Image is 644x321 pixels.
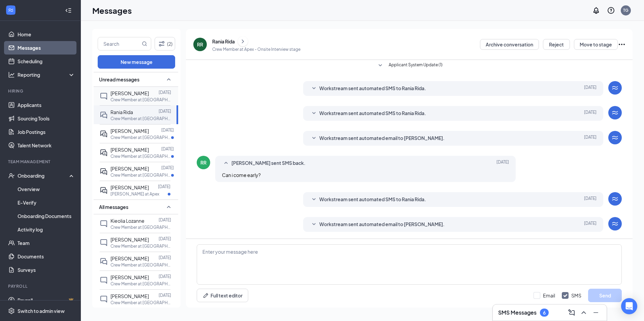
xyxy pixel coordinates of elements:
svg: Settings [8,308,15,314]
a: Messages [18,41,75,55]
span: All messages [99,204,128,210]
div: Onboarding [18,172,69,179]
a: Talent Network [18,139,75,152]
a: Scheduling [18,55,75,68]
span: Workstream sent automated SMS to Rania Rida. [319,109,426,117]
div: RR [197,41,203,48]
span: Workstream sent automated SMS to Rania Rida. [319,195,426,204]
p: [DATE] [159,274,171,279]
svg: SmallChevronUp [222,159,230,167]
a: Applicants [18,98,75,112]
svg: ActiveDoubleChat [100,186,108,194]
a: Activity log [18,223,75,236]
svg: Minimize [592,309,600,317]
p: Crew Member at Apex - Onsite Interview stage [212,46,300,52]
svg: Filter [158,40,166,48]
svg: WorkstreamLogo [611,134,619,142]
svg: Pen [202,292,209,299]
div: Reporting [18,71,75,78]
p: Crew Member at [GEOGRAPHIC_DATA] [110,97,171,103]
a: Home [18,28,75,41]
a: Job Postings [18,125,75,139]
svg: ActiveDoubleChat [100,149,108,157]
svg: WorkstreamLogo [611,84,619,92]
button: ChevronUp [578,307,589,318]
span: [PERSON_NAME] sent SMS back. [231,159,305,167]
svg: ChatInactive [100,239,108,247]
div: 6 [543,310,546,316]
a: Team [18,236,75,250]
svg: WorkstreamLogo [611,195,619,203]
svg: DoubleChat [100,111,108,119]
span: Can i come early? [222,172,261,178]
svg: DoubleChat [100,257,108,265]
p: [DATE] [161,127,174,133]
a: Documents [18,250,75,263]
button: ChevronRight [238,36,248,46]
span: [DATE] [584,134,597,142]
span: [PERSON_NAME] [110,128,149,134]
svg: Notifications [592,6,600,14]
button: SmallChevronDownApplicant System Update (1) [376,62,443,70]
span: [PERSON_NAME] [110,166,149,172]
svg: ChatInactive [100,220,108,228]
button: Filter (2) [155,37,175,50]
div: Switch to admin view [18,308,65,314]
div: Payroll [8,283,74,289]
svg: Ellipses [618,40,626,48]
span: Unread messages [99,76,139,83]
svg: MagnifyingGlass [142,41,147,46]
a: PayrollCrown [18,293,75,307]
span: [PERSON_NAME] [110,274,149,280]
h1: Messages [92,5,132,16]
svg: SmallChevronDown [376,62,384,70]
svg: WorkstreamLogo [611,109,619,117]
p: [DATE] [159,292,171,298]
svg: SmallChevronUp [165,75,173,83]
p: Crew Member at [GEOGRAPHIC_DATA] [110,153,171,159]
svg: WorkstreamLogo [611,220,619,228]
svg: ComposeMessage [568,309,576,317]
p: [DATE] [159,108,171,114]
svg: WorkstreamLogo [7,7,14,13]
p: [DATE] [161,146,174,152]
div: Open Intercom Messenger [621,298,637,314]
a: Surveys [18,263,75,277]
button: Full text editorPen [197,289,248,302]
h3: SMS Messages [498,309,537,316]
p: [DATE] [161,165,174,171]
div: RR [200,159,206,166]
svg: ChevronUp [580,309,588,317]
a: Overview [18,182,75,196]
svg: Analysis [8,71,15,78]
button: Reject [543,39,570,50]
p: Crew Member at [GEOGRAPHIC_DATA] [110,116,171,121]
p: Crew Member at [GEOGRAPHIC_DATA] [110,262,171,268]
button: New message [98,55,175,69]
span: [PERSON_NAME] [110,293,149,299]
svg: ActiveDoubleChat [100,168,108,176]
span: Workstream sent automated SMS to Rania Rida. [319,84,426,93]
button: Send [588,289,622,302]
button: Minimize [590,307,601,318]
span: [PERSON_NAME] [110,90,149,96]
p: Crew Member at [GEOGRAPHIC_DATA] [110,224,171,230]
svg: ChatInactive [100,276,108,284]
svg: Collapse [65,7,72,14]
p: Crew Member at [GEOGRAPHIC_DATA] [110,135,171,140]
div: Team Management [8,159,74,165]
p: [DATE] [158,184,170,189]
span: [PERSON_NAME] [110,184,149,190]
span: [PERSON_NAME] [110,255,149,261]
button: Move to stage [574,39,618,50]
svg: ChatInactive [100,92,108,100]
span: [PERSON_NAME] [110,237,149,243]
svg: SmallChevronDown [310,134,318,142]
svg: ChevronRight [239,37,246,45]
p: [DATE] [159,255,171,260]
p: [DATE] [159,90,171,95]
svg: SmallChevronDown [310,195,318,204]
span: Applicant System Update (1) [389,62,443,70]
button: Archive conversation [480,39,539,50]
div: Rania Rida [212,38,235,45]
